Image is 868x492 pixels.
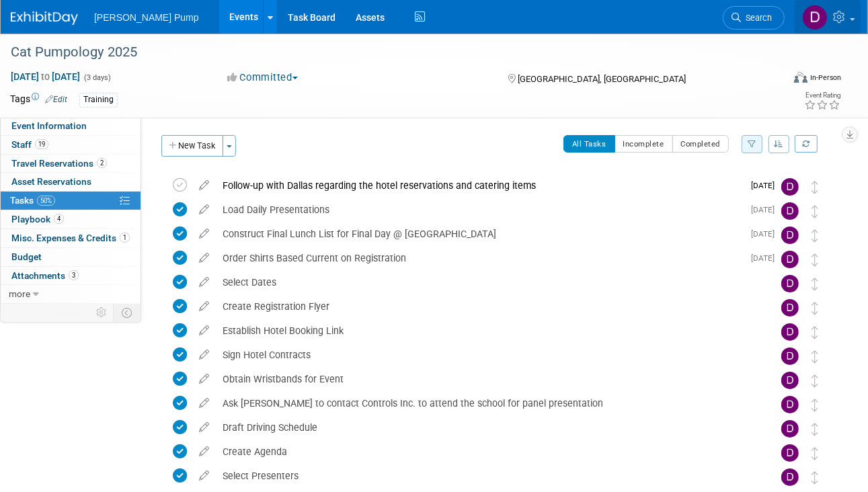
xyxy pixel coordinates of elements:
img: Del Ritz [781,299,799,317]
i: Move task [812,423,818,436]
span: Staff [11,139,48,150]
span: 4 [54,214,64,224]
img: Del Ritz [781,275,799,292]
a: Staff19 [1,136,141,154]
a: Event Information [1,117,141,135]
button: New Task [161,135,223,157]
a: more [1,285,141,303]
td: Personalize Event Tab Strip [90,304,114,321]
img: Del Ritz [781,396,799,413]
a: Search [723,6,785,30]
span: Misc. Expenses & Credits [11,233,130,243]
span: 50% [37,196,55,206]
div: Training [79,93,118,107]
span: Search [741,13,772,23]
span: Travel Reservations [11,158,107,169]
img: ExhibitDay [11,11,78,25]
a: edit [192,228,216,240]
span: (3 days) [83,73,111,82]
a: Misc. Expenses & Credits1 [1,229,141,247]
i: Move task [812,302,818,315]
div: Construct Final Lunch List for Final Day @ [GEOGRAPHIC_DATA] [216,222,743,245]
td: Toggle Event Tabs [114,304,141,321]
a: edit [192,276,216,288]
div: Cat Pumpology 2025 [6,40,771,65]
img: Del Ritz [781,420,799,438]
i: Move task [812,326,818,339]
span: more [9,288,30,299]
a: Travel Reservations2 [1,155,141,173]
img: Del Ritz [781,347,799,365]
span: [DATE] [751,205,781,214]
div: Create Agenda [216,440,754,463]
span: 2 [97,158,107,168]
i: Move task [812,181,818,194]
div: Draft Driving Schedule [216,416,754,439]
span: Asset Reservations [11,176,91,187]
a: edit [192,470,216,482]
div: Select Presenters [216,464,754,487]
span: Tasks [10,195,55,206]
a: Asset Reservations [1,173,141,191]
i: Move task [812,205,818,218]
img: Del Ritz [781,202,799,220]
div: In-Person [810,73,841,83]
button: Committed [223,71,303,85]
td: Tags [10,92,67,108]
a: edit [192,397,216,409]
div: Load Daily Presentations [216,198,743,221]
img: Del Ritz [781,372,799,389]
i: Move task [812,399,818,411]
img: Del Ritz [781,178,799,196]
div: Ask [PERSON_NAME] to contact Controls Inc. to attend the school for panel presentation [216,392,754,415]
span: Attachments [11,270,79,281]
i: Move task [812,471,818,484]
img: Del Ritz [781,227,799,244]
img: Format-Inperson.png [794,72,807,83]
span: [PERSON_NAME] Pump [94,12,199,23]
a: edit [192,349,216,361]
span: Playbook [11,214,64,224]
span: [DATE] [DATE] [10,71,81,83]
button: Incomplete [615,135,673,153]
a: Refresh [795,135,818,153]
i: Move task [812,229,818,242]
a: edit [192,373,216,385]
span: 1 [120,233,130,243]
a: edit [192,252,216,264]
i: Move task [812,350,818,363]
a: edit [192,179,216,192]
a: edit [192,325,216,337]
div: Obtain Wristbands for Event [216,368,754,391]
a: Tasks50% [1,192,141,210]
a: edit [192,300,216,313]
i: Move task [812,278,818,290]
button: All Tasks [563,135,615,153]
div: Event Format [719,70,841,90]
div: Event Rating [804,92,840,99]
button: Completed [672,135,729,153]
span: 3 [69,270,79,280]
span: [DATE] [751,229,781,239]
span: Budget [11,251,42,262]
img: Del Ritz [781,444,799,462]
span: [DATE] [751,181,781,190]
img: Del Ritz [802,5,828,30]
img: Del Ritz [781,323,799,341]
a: edit [192,204,216,216]
span: Event Information [11,120,87,131]
a: edit [192,421,216,434]
a: Edit [45,95,67,104]
span: [DATE] [751,253,781,263]
div: Establish Hotel Booking Link [216,319,754,342]
span: [GEOGRAPHIC_DATA], [GEOGRAPHIC_DATA] [518,74,686,84]
a: Playbook4 [1,210,141,229]
div: Select Dates [216,271,754,294]
span: 19 [35,139,48,149]
div: Create Registration Flyer [216,295,754,318]
div: Sign Hotel Contracts [216,343,754,366]
div: Order Shirts Based Current on Registration [216,247,743,270]
a: Attachments3 [1,267,141,285]
span: to [39,71,52,82]
a: edit [192,446,216,458]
